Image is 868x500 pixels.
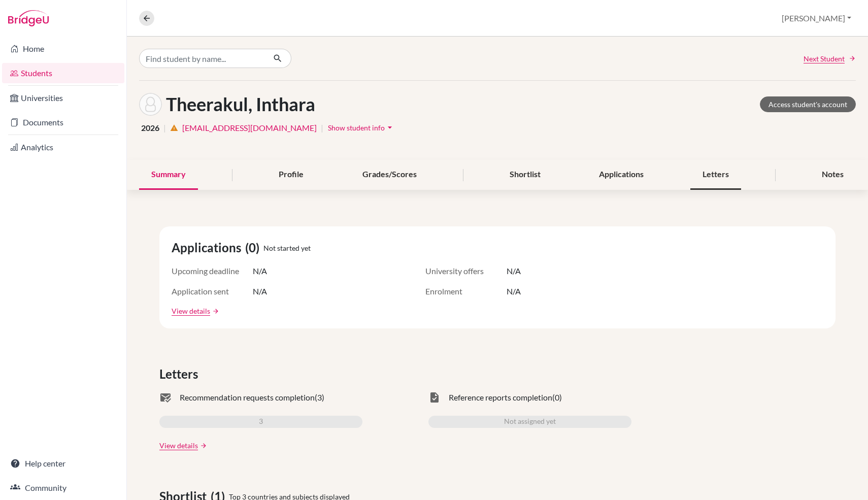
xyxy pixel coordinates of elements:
[2,39,124,59] a: Home
[170,124,178,132] i: warning
[2,88,124,108] a: Universities
[172,265,253,277] span: Upcoming deadline
[810,160,856,190] div: Notes
[504,416,556,428] span: Not assigned yet
[760,96,856,112] a: Access student's account
[172,285,253,297] span: Application sent
[2,137,124,157] a: Analytics
[315,391,324,404] span: (3)
[385,122,395,132] i: arrow_drop_down
[210,308,219,315] a: arrow_forward
[172,239,245,257] span: Applications
[263,243,311,253] span: Not started yet
[321,122,323,134] span: |
[172,306,210,316] a: View details
[159,440,198,451] a: View details
[253,265,267,277] span: N/A
[449,391,552,404] span: Reference reports completion
[159,391,172,404] span: mark_email_read
[507,285,521,297] span: N/A
[245,239,263,257] span: (0)
[587,160,656,190] div: Applications
[166,93,315,115] h1: Theerakul, Inthara
[182,122,317,134] a: [EMAIL_ADDRESS][DOMAIN_NAME]
[163,122,166,134] span: |
[180,391,315,404] span: Recommendation requests completion
[139,160,198,190] div: Summary
[2,478,124,498] a: Community
[425,265,507,277] span: University offers
[139,49,265,68] input: Find student by name...
[198,442,207,449] a: arrow_forward
[425,285,507,297] span: Enrolment
[2,453,124,474] a: Help center
[259,416,263,428] span: 3
[8,10,49,26] img: Bridge-U
[552,391,562,404] span: (0)
[2,112,124,132] a: Documents
[2,63,124,83] a: Students
[327,120,395,136] button: Show student infoarrow_drop_down
[497,160,553,190] div: Shortlist
[266,160,316,190] div: Profile
[253,285,267,297] span: N/A
[507,265,521,277] span: N/A
[139,93,162,116] img: Inthara Theerakul's avatar
[690,160,741,190] div: Letters
[159,365,202,383] span: Letters
[428,391,441,404] span: task
[328,123,385,132] span: Show student info
[350,160,429,190] div: Grades/Scores
[804,53,845,64] span: Next Student
[804,53,856,64] a: Next Student
[141,122,159,134] span: 2026
[777,9,856,28] button: [PERSON_NAME]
